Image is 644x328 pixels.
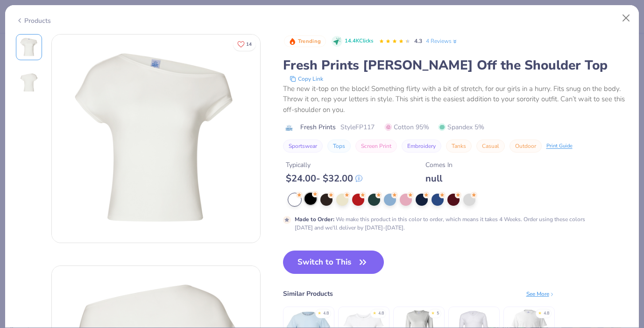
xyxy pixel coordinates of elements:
[286,173,362,184] div: $ 24.00 - $ 32.00
[298,39,321,44] span: Trending
[283,251,384,274] button: Switch to This
[287,74,326,84] button: copy to clipboard
[476,140,505,153] button: Casual
[446,140,472,153] button: Tanks
[295,215,587,232] div: We make this product in this color to order, which means it takes 4 Weeks. Order using these colo...
[283,289,333,299] div: Similar Products
[283,56,629,74] div: Fresh Prints [PERSON_NAME] Off the Shoulder Top
[318,310,321,314] div: ★
[233,37,256,51] button: Like
[283,140,323,153] button: Sportswear
[439,122,484,132] span: Spandex 5%
[425,160,453,170] div: Comes In
[323,310,329,317] div: 4.8
[246,42,252,47] span: 14
[538,310,542,314] div: ★
[546,142,573,150] div: Print Guide
[402,140,441,153] button: Embroidery
[18,36,40,58] img: Front
[437,310,439,317] div: 5
[327,140,351,153] button: Tops
[345,37,373,45] span: 14.4K Clicks
[286,160,362,170] div: Typically
[355,140,397,153] button: Screen Print
[284,35,326,48] button: Badge Button
[16,16,51,26] div: Products
[526,290,555,298] div: See More
[283,84,629,115] div: The new it-top on the block! Something flirty with a bit of stretch, for our girls in a hurry. Fi...
[295,216,334,223] strong: Made to Order :
[18,71,40,94] img: Back
[617,9,635,27] button: Close
[379,34,410,49] div: 4.3 Stars
[385,122,429,132] span: Cotton 95%
[414,37,422,45] span: 4.3
[426,37,458,45] a: 4 Reviews
[289,38,296,45] img: Trending sort
[425,173,453,184] div: null
[510,140,542,153] button: Outdoor
[431,310,435,314] div: ★
[544,310,549,317] div: 4.8
[378,310,384,317] div: 4.8
[340,122,375,132] span: Style FP117
[373,310,376,314] div: ★
[52,35,260,243] img: Front
[283,124,296,132] img: brand logo
[300,122,336,132] span: Fresh Prints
